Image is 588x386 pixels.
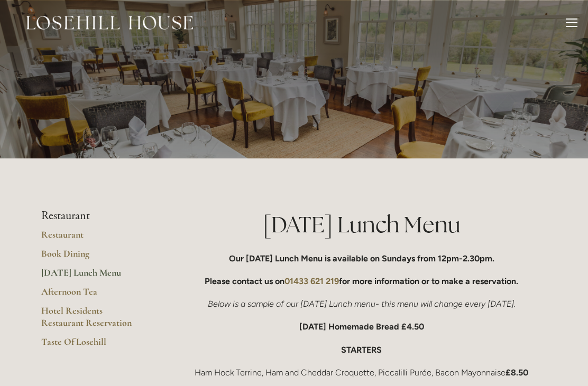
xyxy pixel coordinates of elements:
a: Book Dining [41,248,142,267]
img: Losehill House [26,16,193,30]
li: Restaurant [41,209,142,223]
a: [DATE] Lunch Menu [41,267,142,286]
strong: [DATE] Homemade Bread £4.50 [299,322,424,332]
strong: STARTERS [341,345,382,355]
a: Taste Of Losehill [41,336,142,355]
a: 01433 621 219 [284,276,339,286]
strong: Our [DATE] Lunch Menu is available on Sundays from 12pm-2.30pm. [229,253,494,263]
a: Afternoon Tea [41,286,142,305]
a: Hotel Residents Restaurant Reservation [41,305,142,336]
strong: £8.50 [506,368,528,378]
em: Below is a sample of our [DATE] Lunch menu- this menu will change every [DATE]. [208,299,516,309]
a: Restaurant [41,229,142,248]
strong: Please contact us on for more information or to make a reservation. [205,276,518,286]
p: Ham Hock Terrine, Ham and Cheddar Croquette, Piccalilli Purée, Bacon Mayonnaise [176,365,547,380]
h1: [DATE] Lunch Menu [176,209,547,240]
